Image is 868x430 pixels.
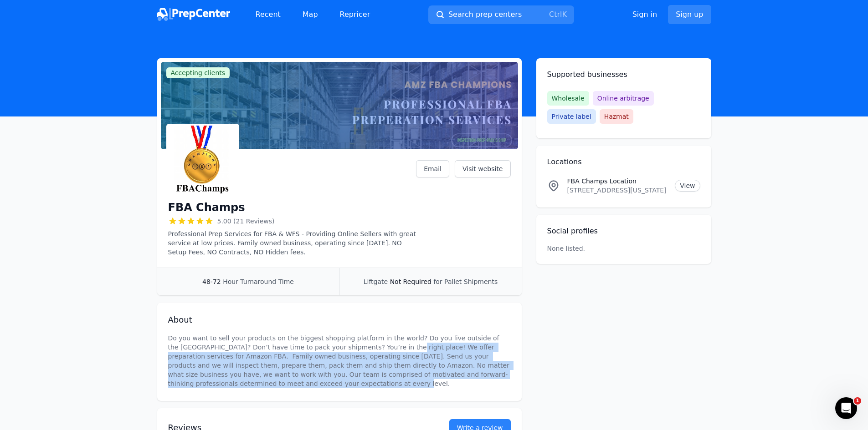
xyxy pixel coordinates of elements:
img: PrepCenter [157,8,230,21]
h2: Locations [547,157,700,167]
h2: About [168,314,511,326]
span: 1 [854,397,861,405]
p: None listed. [547,244,586,253]
p: FBA Champs Location [567,177,668,186]
h2: Supported businesses [547,69,700,80]
p: Do you want to sell your products on the biggest shopping platform in the world? Do you live outs... [168,334,511,388]
a: Visit website [455,160,511,177]
iframe: Intercom live chat [835,397,857,419]
a: Sign up [668,5,711,24]
p: Professional Prep Services for FBA & WFS - Providing Online Sellers with great service at low pri... [168,229,416,257]
span: Online arbitrage [593,91,654,106]
span: for Pallet Shipments [433,278,498,285]
p: [STREET_ADDRESS][US_STATE] [567,186,668,195]
a: View [675,180,700,192]
img: FBA Champs [168,126,237,195]
span: 48-72 [202,278,221,285]
span: Liftgate [364,278,388,285]
span: Not Required [390,278,431,285]
kbd: Ctrl [549,10,562,19]
span: 5.00 (21 Reviews) [217,217,275,226]
span: Search prep centers [448,9,522,20]
a: Map [295,5,325,24]
span: Private label [547,109,596,124]
h1: FBA Champs [168,200,245,215]
span: Hazmat [600,109,633,124]
button: Search prep centersCtrlK [428,5,574,24]
a: Recent [248,5,288,24]
a: Email [416,160,449,177]
a: Repricer [333,5,378,24]
span: Accepting clients [166,67,230,78]
h2: Social profiles [547,226,700,237]
span: Wholesale [547,91,589,106]
a: Sign in [632,9,657,20]
kbd: K [562,10,567,19]
span: Hour Turnaround Time [223,278,294,285]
